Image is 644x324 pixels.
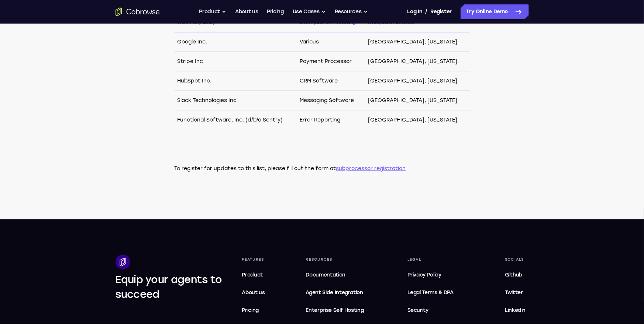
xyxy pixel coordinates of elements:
span: Pricing [242,307,259,314]
p: To register for updates to this list, please fill out the form at . [175,165,470,172]
span: About us [242,290,265,296]
div: Legal [404,255,473,265]
td: Various [297,32,365,52]
td: [GEOGRAPHIC_DATA], [US_STATE] [365,71,470,91]
span: Twitter [505,290,523,296]
a: Documentation [303,268,376,283]
th: Third-Party Entity [175,19,297,32]
td: Functional Software, Inc. (d/b/a Sentry) [175,110,297,130]
button: Resources [335,4,368,19]
td: HubSpot Inc. [175,71,297,91]
div: Features [239,255,274,265]
td: CRM Software [297,71,365,91]
button: Use Cases [293,4,326,19]
a: Twitter [502,286,528,300]
a: Privacy Policy [404,268,473,283]
div: Socials [502,255,528,265]
a: Try Online Demo [461,4,529,19]
th: Description of Processing [297,19,365,32]
td: Payment Processor [297,52,365,71]
span: Enterprise Self Hosting [306,306,373,315]
a: Log In [407,4,422,19]
span: Github [505,272,522,278]
td: [GEOGRAPHIC_DATA], [US_STATE] [365,110,470,130]
span: / [425,7,427,16]
span: Agent Side Integration [306,289,373,297]
a: Register [430,4,452,19]
td: Stripe Inc. [175,52,297,71]
div: Resources [303,255,376,265]
td: Slack Technologies Inc. [175,91,297,110]
a: Go to the home page [116,7,160,16]
a: Pricing [239,303,274,318]
span: Documentation [306,272,345,278]
span: Privacy Policy [407,272,441,278]
span: Legal Terms & DPA [407,290,454,296]
span: Equip your agents to succeed [116,274,222,301]
a: Github [502,268,528,283]
a: subprocessor registration [336,165,406,172]
a: Agent Side Integration [303,286,376,300]
a: Legal Terms & DPA [404,286,473,300]
span: Product [242,272,263,278]
span: Linkedin [505,307,526,314]
a: About us [235,4,258,19]
a: Product [239,268,274,283]
span: Security [407,307,428,314]
td: [GEOGRAPHIC_DATA], [US_STATE] [365,32,470,52]
td: Messaging Software [297,91,365,110]
th: Headquarter Location [365,19,470,32]
a: Linkedin [502,303,528,318]
td: Error Reporting [297,110,365,130]
td: Google Inc. [175,32,297,52]
a: Enterprise Self Hosting [303,303,376,318]
a: Pricing [267,4,284,19]
td: [GEOGRAPHIC_DATA], [US_STATE] [365,91,470,110]
a: About us [239,286,274,300]
a: Security [404,303,473,318]
button: Product [199,4,227,19]
td: [GEOGRAPHIC_DATA], [US_STATE] [365,52,470,71]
